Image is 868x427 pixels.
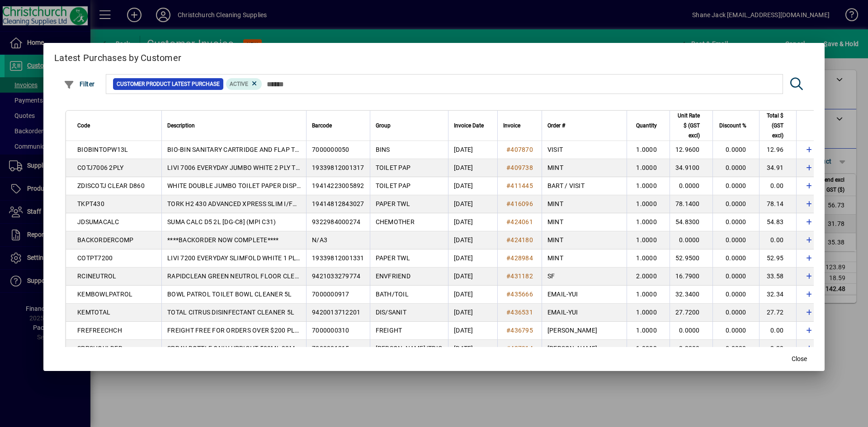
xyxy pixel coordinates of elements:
td: 2.0000 [627,267,670,286]
span: TOILET PAP [376,182,411,189]
h2: Latest Purchases by Customer [43,43,825,69]
a: #428984 [503,253,536,263]
td: MINT [542,231,627,249]
td: 0.0000 [712,322,759,340]
span: RAPIDCLEAN GREEN NEUTROL FLOOR CLEANER 5L [167,272,320,280]
td: [DATE] [448,322,497,340]
span: # [506,272,510,280]
td: 1.0000 [627,141,670,159]
td: 0.00 [759,322,797,340]
td: 0.0000 [712,340,759,358]
td: 3.20 [759,340,797,358]
td: 27.72 [759,304,797,322]
td: MINT [542,213,627,231]
td: 0.0000 [712,286,759,304]
span: 7000000310 [312,327,349,334]
td: [PERSON_NAME] [542,340,627,358]
a: #416096 [503,199,536,209]
td: [DATE] [448,340,497,358]
span: BIO-BIN SANITARY CARTRIDGE AND FLAP TOP - WHITE (FITS 13L) [167,146,360,153]
div: Order # [547,121,621,131]
td: MINT [542,249,627,267]
span: COTJ7006 2PLY [77,164,123,171]
td: 78.14 [759,195,797,213]
span: TOTAL CITRUS DISINFECTANT CLEANER 5L [167,309,294,316]
td: 54.83 [759,213,797,231]
span: TOILET PAP [376,164,411,171]
div: Description [167,121,301,131]
td: 0.0000 [712,177,759,195]
span: 436795 [510,327,533,334]
div: Group [376,121,443,131]
span: KEMBOWLPATROL [77,291,132,298]
td: 32.3400 [670,286,712,304]
div: Discount % [718,121,755,131]
a: #437314 [503,343,536,353]
td: SF [542,267,627,286]
span: 19414223005892 [312,182,364,189]
span: 409738 [510,164,533,171]
td: [DATE] [448,267,497,286]
span: 9322984000274 [312,218,360,225]
td: [DATE] [448,141,497,159]
span: Description [167,121,195,131]
span: JDSUMACALC [77,218,119,225]
span: LIVI 7200 EVERYDAY SLIMFOLD WHITE 1 PLY PAPER TOWEL 200S X 20 [167,254,374,262]
td: 0.00 [759,177,797,195]
td: 0.0000 [712,195,759,213]
td: VISIT [542,141,627,159]
td: 33.58 [759,267,797,286]
span: # [506,236,510,244]
span: 428984 [510,254,533,262]
span: 431182 [510,272,533,280]
span: 436531 [510,309,533,316]
td: 1.0000 [627,304,670,322]
span: 19339812001317 [312,164,364,171]
td: [DATE] [448,177,497,195]
td: 34.9100 [670,159,712,177]
span: # [506,309,510,316]
td: 1.0000 [627,177,670,195]
span: ENVFRIEND [376,272,410,280]
div: Quantity [632,121,665,131]
span: 19414812843027 [312,200,364,207]
span: SPRAY BOTTLE ONLY UPRIGHT 500ML 28MM/400 [167,345,314,352]
span: 424180 [510,236,533,244]
span: 411445 [510,182,533,189]
span: Discount % [719,121,746,131]
span: BINS [376,146,390,153]
td: [DATE] [448,213,497,231]
a: #436531 [503,307,536,317]
span: # [506,327,510,334]
td: 3.2000 [670,340,712,358]
td: 0.0000 [670,177,712,195]
a: #407870 [503,145,536,155]
span: # [506,291,510,298]
td: 0.0000 [712,231,759,249]
span: RCINEUTROL [77,272,117,280]
span: BOWL PATROL TOILET BOWL CLEANER 5L [167,291,292,298]
span: PAPER TWL [376,200,410,207]
td: 32.34 [759,286,797,304]
a: #431182 [503,271,536,281]
span: ZDISCOTJ CLEAR D860 [77,182,145,189]
span: # [506,164,510,171]
span: CHEMOTHER [376,218,415,225]
td: BART / VISIT [542,177,627,195]
span: # [506,345,510,352]
td: 27.7200 [670,304,712,322]
div: Code [77,121,156,131]
div: Invoice Date [454,121,492,131]
span: Barcode [312,121,332,131]
span: Customer Product Latest Purchase [117,80,220,89]
span: 435666 [510,291,533,298]
span: KEMTOTAL [77,309,110,316]
td: 0.0000 [712,213,759,231]
span: # [506,182,510,189]
span: 407870 [510,146,533,153]
td: 0.00 [759,231,797,249]
td: 16.7900 [670,267,712,286]
span: SPPSHOULDER [77,345,123,352]
td: 52.95 [759,249,797,267]
button: Close [785,351,814,367]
